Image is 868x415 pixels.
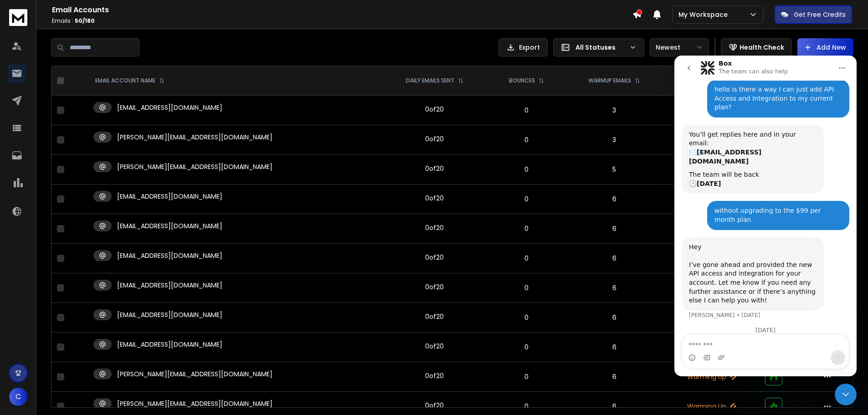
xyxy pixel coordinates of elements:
[650,38,709,56] button: Newest
[564,184,664,214] td: 6
[117,340,222,349] p: [EMAIL_ADDRESS][DOMAIN_NAME]
[564,96,664,125] td: 3
[494,135,559,144] p: 0
[117,310,222,319] p: [EMAIL_ADDRESS][DOMAIN_NAME]
[425,253,444,262] div: 0 of 20
[835,384,857,405] iframe: Intercom live chat
[406,77,454,84] p: DAILY EMAILS SENT
[494,106,559,115] p: 0
[797,38,853,56] button: Add New
[564,362,664,392] td: 6
[670,106,754,115] p: Warming Up
[117,221,222,231] p: [EMAIL_ADDRESS][DOMAIN_NAME]
[494,195,559,204] p: 0
[9,388,27,406] button: C
[494,343,559,352] p: 0
[425,401,444,410] div: 0 of 20
[588,77,631,84] p: WARMUP EMAILS
[564,244,664,273] td: 6
[670,402,754,411] p: Warming Up
[740,43,784,52] p: Health Check
[75,17,95,25] span: 50 / 180
[670,343,754,352] p: Warming Up
[670,283,754,292] p: Warming Up
[721,38,792,56] button: Health Check
[509,77,535,84] p: BOUNCES
[494,372,559,381] p: 0
[564,155,664,184] td: 5
[564,214,664,244] td: 6
[674,56,857,376] iframe: Intercom live chat
[670,254,754,263] p: Warming Up
[670,372,754,381] p: Warming Up
[564,333,664,362] td: 6
[494,402,559,411] p: 0
[494,313,559,322] p: 0
[425,164,444,173] div: 0 of 20
[117,369,272,379] p: [PERSON_NAME][EMAIL_ADDRESS][DOMAIN_NAME]
[494,254,559,263] p: 0
[95,77,164,84] div: EMAIL ACCOUNT NAME
[425,194,444,203] div: 0 of 20
[564,273,664,303] td: 6
[52,17,632,25] p: Emails :
[117,103,222,112] p: [EMAIL_ADDRESS][DOMAIN_NAME]
[670,195,754,204] p: Warming Up
[670,313,754,322] p: Warming Up
[117,251,222,260] p: [EMAIL_ADDRESS][DOMAIN_NAME]
[670,135,754,144] p: Warming Up
[117,281,222,290] p: [EMAIL_ADDRESS][DOMAIN_NAME]
[9,9,27,26] img: logo
[494,283,559,292] p: 0
[494,165,559,174] p: 0
[678,10,731,19] p: My Workspace
[775,5,852,24] button: Get Free Credits
[498,38,548,56] button: Export
[425,105,444,114] div: 0 of 20
[670,224,754,233] p: Warming Up
[117,192,222,201] p: [EMAIL_ADDRESS][DOMAIN_NAME]
[794,10,846,19] p: Get Free Credits
[670,165,754,174] p: Warming Up
[494,224,559,233] p: 0
[117,162,272,171] p: [PERSON_NAME][EMAIL_ADDRESS][DOMAIN_NAME]
[425,282,444,292] div: 0 of 20
[575,43,626,52] p: All Statuses
[425,223,444,232] div: 0 of 20
[52,5,632,15] h1: Email Accounts
[117,399,272,408] p: [PERSON_NAME][EMAIL_ADDRESS][DOMAIN_NAME]
[564,125,664,155] td: 3
[425,312,444,321] div: 0 of 20
[564,303,664,333] td: 6
[117,133,272,142] p: [PERSON_NAME][EMAIL_ADDRESS][DOMAIN_NAME]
